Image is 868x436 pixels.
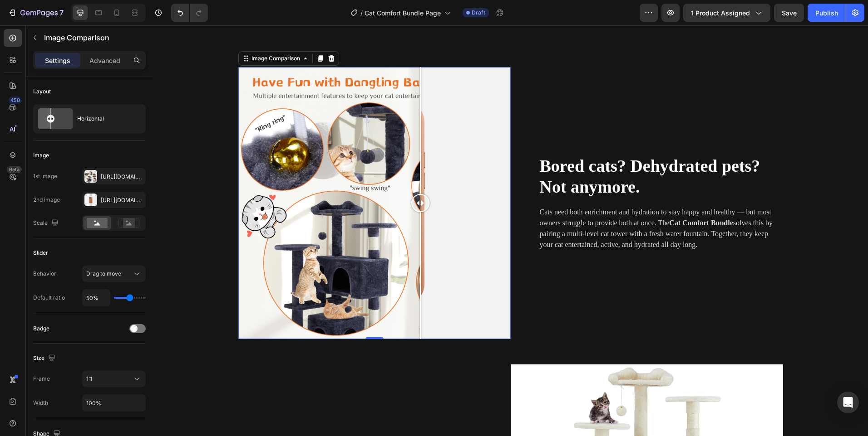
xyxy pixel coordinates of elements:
[59,7,64,18] p: 7
[86,270,121,277] span: Drag to move
[171,4,208,22] div: Undo/Redo
[387,181,629,225] p: Cats need both enrichment and hydration to stay happy and healthy — but most owners struggle to p...
[472,9,485,17] span: Draft
[691,8,750,18] span: 1 product assigned
[7,166,22,173] div: Beta
[33,352,57,364] div: Size
[387,131,607,171] span: Bored cats? Dehydrated pets? Not anymore.
[33,249,48,257] div: Slider
[33,196,60,204] div: 2nd image
[365,8,441,18] span: Cat Comfort Bundle Page
[516,194,580,201] strong: Cat Comfort Bundle
[101,173,143,181] div: [URL][DOMAIN_NAME]
[360,8,363,18] span: /
[33,217,60,229] div: Scale
[153,25,868,436] iframe: Design area
[33,172,57,180] div: 1st image
[82,371,146,387] button: 1:1
[33,87,51,96] div: Layout
[44,32,142,43] p: Image Comparison
[774,4,804,22] button: Save
[683,4,770,22] button: 1 product assigned
[45,56,70,65] p: Settings
[83,290,110,306] input: Auto
[82,266,146,282] button: Drag to move
[837,392,859,413] div: Open Intercom Messenger
[4,4,68,22] button: 7
[33,294,65,302] div: Default ratio
[33,325,49,333] div: Badge
[33,375,50,383] div: Frame
[782,9,797,17] span: Save
[808,4,846,22] button: Publish
[33,399,48,407] div: Width
[86,375,92,382] span: 1:1
[9,97,22,104] div: 450
[815,8,838,18] div: Publish
[101,196,143,204] div: [URL][DOMAIN_NAME]
[33,151,49,160] div: Image
[33,270,56,278] div: Behavior
[77,108,133,129] div: Horizontal
[83,395,145,411] input: Auto
[89,56,120,65] p: Advanced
